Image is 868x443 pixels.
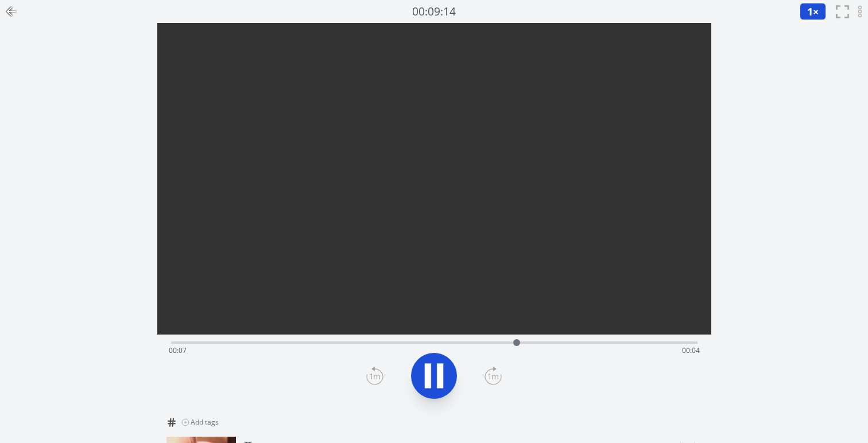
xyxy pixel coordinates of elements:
[177,413,223,432] button: Add tags
[412,3,456,20] a: 00:09:14
[191,418,219,427] span: Add tags
[800,3,826,20] button: 1×
[807,5,813,18] span: 1
[682,345,700,355] span: 00:04
[169,345,187,355] span: 00:07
